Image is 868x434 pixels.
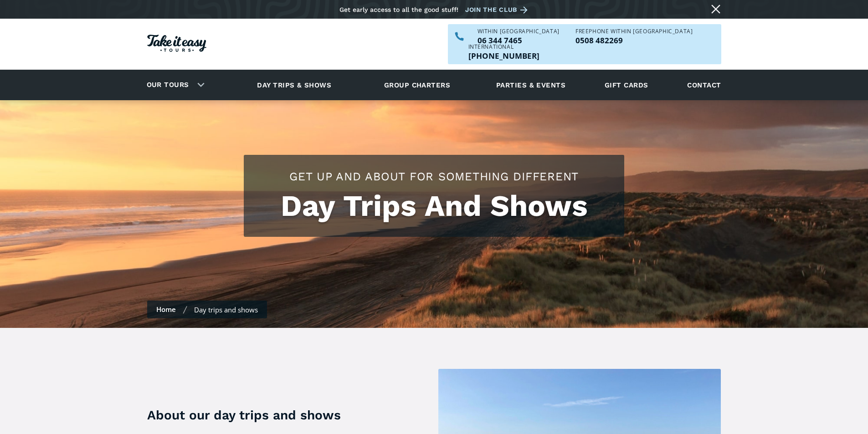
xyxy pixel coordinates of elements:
[468,44,539,50] div: International
[147,30,206,59] a: Homepage
[373,72,462,97] a: Group charters
[253,189,615,223] h1: Day Trips And Shows
[600,72,653,97] a: Gift cards
[253,168,615,184] h2: Get up and about for something different
[156,305,176,314] a: Home
[683,72,725,97] a: Contact
[478,36,560,44] p: 06 344 7465
[468,52,539,60] a: Call us outside of NZ on +6463447465
[709,2,723,16] a: Close message
[147,406,381,424] h3: About our day trips and shows
[147,301,267,318] nav: Breadcrumbs
[478,29,560,34] div: WITHIN [GEOGRAPHIC_DATA]
[575,29,693,34] div: Freephone WITHIN [GEOGRAPHIC_DATA]
[492,72,570,97] a: Parties & events
[140,74,196,96] a: Our tours
[246,72,343,97] a: Day trips & shows
[465,4,531,15] a: Join the club
[339,6,458,13] div: Get early access to all the good stuff!
[468,52,539,60] p: [PHONE_NUMBER]
[575,36,693,44] a: Call us freephone within NZ on 0508482269
[478,36,560,44] a: Call us within NZ on 063447465
[194,305,258,314] div: Day trips and shows
[147,35,206,52] img: Take it easy Tours logo
[575,36,693,44] p: 0508 482269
